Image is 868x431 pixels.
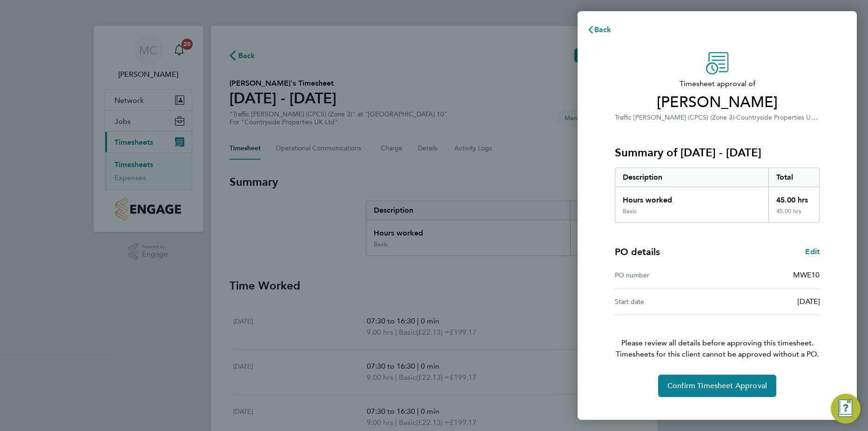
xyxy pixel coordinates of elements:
[717,296,820,307] div: [DATE]
[805,247,820,256] span: Edit
[615,269,717,281] div: PO number
[615,168,820,223] div: Summary of 29 Sep - 05 Oct 2025
[658,375,776,397] button: Confirm Timesheet Approval
[615,145,820,160] h3: Summary of [DATE] - [DATE]
[578,20,621,39] button: Back
[734,114,736,121] span: ·
[831,394,861,424] button: Engage Resource Center
[805,246,820,257] a: Edit
[615,245,660,258] h4: PO details
[623,208,637,215] div: Basic
[793,270,820,279] span: MWE10
[768,168,820,187] div: Total
[615,114,734,121] span: Traffic [PERSON_NAME] (CPCS) (Zone 3)
[736,113,827,121] span: Countryside Properties UK Ltd
[594,25,612,34] span: Back
[615,78,820,89] span: Timesheet approval of
[604,349,831,360] span: Timesheets for this client cannot be approved without a PO.
[604,315,831,360] p: Please review all details before approving this timesheet.
[768,208,820,222] div: 45.00 hrs
[667,381,767,391] span: Confirm Timesheet Approval
[768,187,820,208] div: 45.00 hrs
[615,187,768,208] div: Hours worked
[615,168,768,187] div: Description
[615,93,820,112] span: [PERSON_NAME]
[615,296,717,307] div: Start date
